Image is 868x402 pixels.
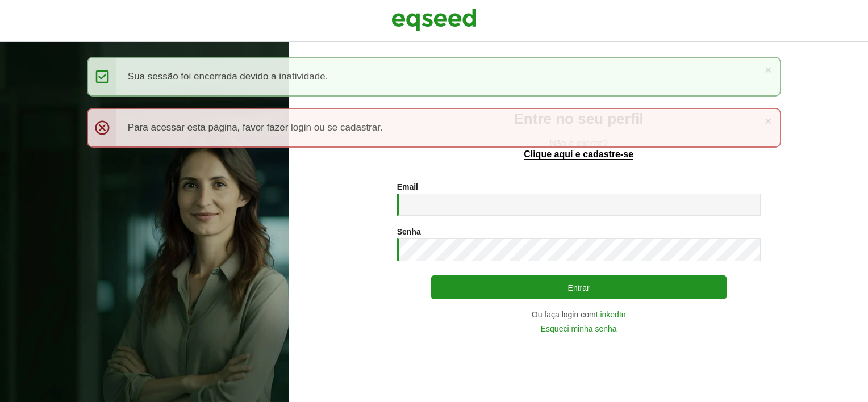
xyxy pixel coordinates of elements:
[397,228,421,236] label: Senha
[765,64,771,76] a: ×
[596,311,626,319] a: LinkedIn
[87,57,781,97] div: Sua sessão foi encerrada devido a inatividade.
[765,115,771,127] a: ×
[391,6,477,34] img: EqSeed Logo
[431,275,727,299] button: Entrar
[397,183,418,191] label: Email
[397,311,761,319] div: Ou faça login com
[87,108,781,148] div: Para acessar esta página, favor fazer login ou se cadastrar.
[541,325,617,333] a: Esqueci minha senha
